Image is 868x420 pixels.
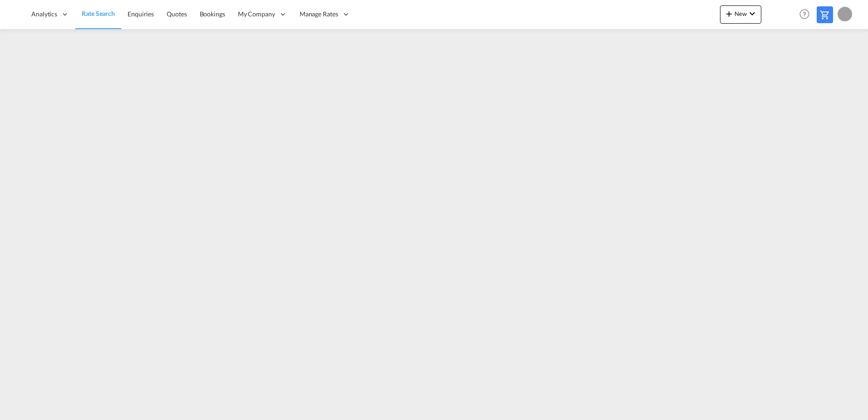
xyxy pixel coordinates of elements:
span: Bookings [200,10,225,18]
span: Quotes [167,10,187,18]
span: Manage Rates [300,10,338,19]
span: Analytics [31,10,57,19]
div: Help [797,6,817,23]
span: My Company [238,10,275,19]
span: Enquiries [128,10,154,18]
button: icon-plus 400-fgNewicon-chevron-down [720,5,761,24]
span: Rate Search [82,10,115,17]
md-icon: icon-chevron-down [747,8,758,19]
span: New [724,10,758,17]
md-icon: icon-plus 400-fg [724,8,735,19]
span: Help [797,6,812,22]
